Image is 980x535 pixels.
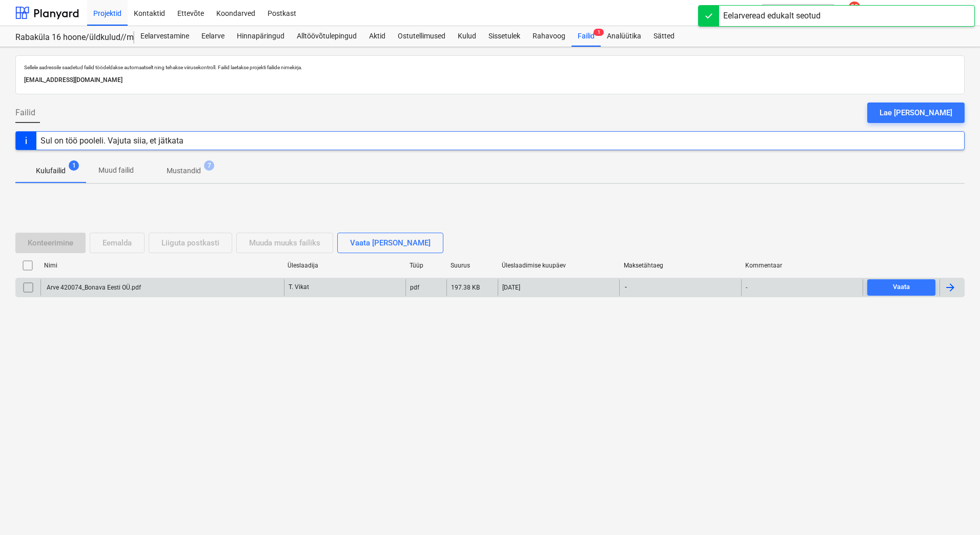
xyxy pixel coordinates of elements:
[204,160,214,171] span: 7
[410,284,419,291] div: pdf
[624,262,738,269] div: Maksetähtaeg
[867,102,965,123] button: Lae [PERSON_NAME]
[167,166,201,176] p: Mustandid
[647,26,681,47] a: Sätted
[624,283,628,292] span: -
[880,106,952,119] div: Lae [PERSON_NAME]
[350,236,431,250] div: Vaata [PERSON_NAME]
[392,26,452,47] a: Ostutellimused
[289,283,309,292] p: T. Vikat
[231,26,291,47] a: Hinnapäringud
[69,160,79,171] span: 1
[410,262,442,269] div: Tüüp
[15,107,35,119] span: Failid
[363,26,392,47] a: Aktid
[723,10,821,22] div: Eelarveread edukalt seotud
[452,26,482,47] a: Kulud
[40,136,183,146] div: Sul on töö pooleli. Vajuta siia, et jätkata
[867,279,935,296] button: Vaata
[451,262,494,269] div: Suurus
[893,281,910,293] div: Vaata
[482,26,526,47] a: Sissetulek
[98,165,134,176] p: Muud failid
[745,262,859,269] div: Kommentaar
[502,284,520,291] div: [DATE]
[24,75,956,86] p: [EMAIL_ADDRESS][DOMAIN_NAME]
[337,233,443,253] button: Vaata [PERSON_NAME]
[291,26,363,47] a: Alltöövõtulepingud
[36,166,66,176] p: Kulufailid
[45,284,141,291] div: Arve 420074_Bonava Eesti OÜ.pdf
[746,284,747,291] div: -
[502,262,616,269] div: Üleslaadimise kuupäev
[24,64,956,71] p: Sellele aadressile saadetud failid töödeldakse automaatselt ning tehakse viirusekontroll. Failid ...
[601,26,647,47] a: Analüütika
[929,486,980,535] iframe: Chat Widget
[571,26,601,47] a: Failid1
[288,262,401,269] div: Üleslaadija
[571,26,601,47] div: Failid
[44,262,279,269] div: Nimi
[594,29,604,36] span: 1
[195,26,231,47] a: Eelarve
[526,26,571,47] a: Rahavoog
[15,32,122,43] div: Rabaküla 16 hoone/üldkulud//maatööd (2101952//2101953)
[134,26,195,47] a: Eelarvestamine
[451,284,480,291] div: 197.38 KB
